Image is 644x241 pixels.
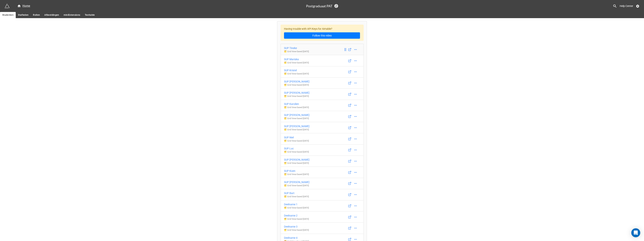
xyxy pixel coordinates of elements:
[284,84,309,87] p: 🗂️ Grid View - Saved [DATE]
[284,173,309,176] p: 🗂️ Grid View - Saved [DATE]
[284,206,309,209] p: 🗂️ Grid View - Saved [DATE]
[4,3,10,9] img: miniextensions-icon.73ae0678.png
[334,4,338,8] a: Sync Base Structure
[281,178,364,189] a: SUP [PERSON_NAME]🗂️ Grid View-Saved [DATE]
[281,200,364,212] a: Deelname 1🗂️ Grid View-Saved [DATE]
[284,50,309,53] p: 🗂️ Grid View - Saved [DATE]
[281,211,364,223] a: Deelname 2🗂️ Grid View-Saved [DATE]
[284,32,360,39] a: Follow this video
[281,44,364,55] a: SUP Tineke🗂️ Grid View-Saved [DATE]
[281,156,364,167] a: SUP [PERSON_NAME]🗂️ Grid View-Saved [DATE]
[284,79,309,84] div: SUP [PERSON_NAME]
[284,95,309,98] p: 🗂️ Grid View - Saved [DATE]
[281,222,364,234] a: Deelname 3🗂️ Grid View-Saved [DATE]
[281,167,364,178] a: SUP Koen🗂️ Grid View-Saved [DATE]
[284,124,309,128] div: SUP [PERSON_NAME]
[281,66,364,78] a: SUP Kristel🗂️ Grid View-Saved [DATE]
[281,144,364,156] a: SUP Luc🗂️ Grid View-Saved [DATE]
[281,25,364,41] div: Having trouble with API Keys for Airtable?
[284,57,309,61] div: SUP Mariska
[15,4,32,8] a: Home
[85,13,95,17] span: Testtable
[284,195,309,198] p: 🗂️ Grid View - Saved [DATE]
[284,72,309,75] p: 🗂️ Grid View - Saved [DATE]
[64,13,80,17] span: miniExtensions
[284,162,309,165] p: 🗂️ Grid View - Saved [DATE]
[281,88,364,100] a: SUP [PERSON_NAME]🗂️ Grid View-Saved [DATE]
[17,4,30,8] div: Home
[631,228,640,237] div: Open Intercom Messenger
[284,229,309,232] p: 🗂️ Grid View - Saved [DATE]
[284,135,309,139] div: SUP Niel
[2,13,13,17] span: Studenten
[284,46,309,50] div: SUP Tineke
[284,117,309,120] p: 🗂️ Grid View - Saved [DATE]
[284,91,309,95] div: SUP [PERSON_NAME]
[18,13,28,17] span: Stafleden
[284,113,309,117] div: SUP [PERSON_NAME]
[284,68,309,72] div: SUP Kristel
[617,3,636,9] a: Help Center
[284,202,309,206] div: Deelname 1
[284,184,309,187] p: 🗂️ Grid View - Saved [DATE]
[284,180,309,184] div: SUP [PERSON_NAME]
[284,151,309,153] p: 🗂️ Grid View - Saved [DATE]
[284,128,309,131] p: 🗂️ Grid View - Saved [DATE]
[44,13,59,17] span: Afbeeldingen
[306,4,332,8] h3: Postgraduaat PAT
[284,225,309,229] div: Deelname 3
[281,77,364,89] a: SUP [PERSON_NAME]🗂️ Grid View-Saved [DATE]
[284,191,309,195] div: SUP Bart
[281,122,364,133] a: SUP [PERSON_NAME]🗂️ Grid View-Saved [DATE]
[281,133,364,145] a: SUP Niel🗂️ Grid View-Saved [DATE]
[284,61,309,64] p: 🗂️ Grid View - Saved [DATE]
[284,214,309,218] div: Deelname 2
[284,158,309,162] div: SUP [PERSON_NAME]
[281,189,364,200] a: SUP Bart🗂️ Grid View-Saved [DATE]
[284,146,309,151] div: SUP Luc
[281,55,364,66] a: SUP Mariska🗂️ Grid View-Saved [DATE]
[284,139,309,142] p: 🗂️ Grid View - Saved [DATE]
[284,106,309,109] p: 🗂️ Grid View - Saved [DATE]
[281,111,364,122] a: SUP [PERSON_NAME]🗂️ Grid View-Saved [DATE]
[281,100,364,111] a: SUP Karolien🗂️ Grid View-Saved [DATE]
[284,102,309,106] div: SUP Karolien
[284,236,309,240] div: Deelname 4
[284,169,309,173] div: SUP Koen
[33,13,40,17] span: Rollen
[284,218,309,221] p: 🗂️ Grid View - Saved [DATE]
